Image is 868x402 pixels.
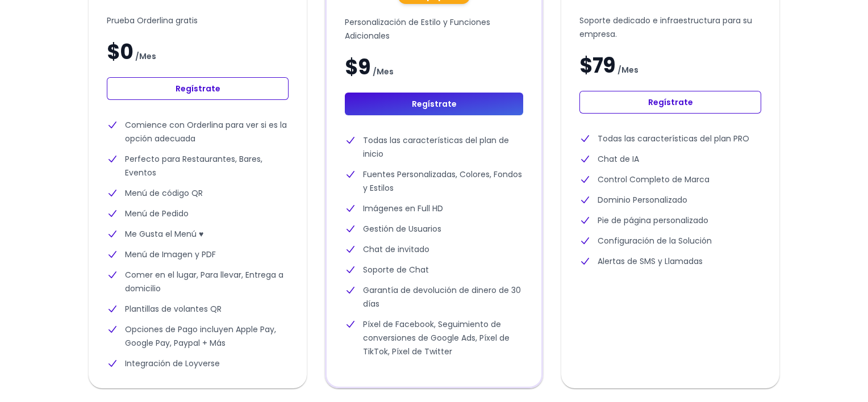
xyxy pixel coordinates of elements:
[135,49,156,63] span: /
[125,118,289,145] font: Comience con Orderlina para ver si es la opción adecuada
[598,213,708,227] font: Pie de página personalizado
[363,283,523,311] font: Garantía de devolución de dinero de 30 días
[345,93,523,115] a: Regístrate
[579,55,615,77] span: $79
[598,173,710,186] font: Control Completo de Marca
[125,323,289,350] font: Opciones de Pago incluyen Apple Pay, Google Pay, Paypal + Más
[621,64,639,76] font: Mes
[598,234,712,248] font: Configuración de la Solución
[579,14,761,41] p: Soporte dedicado e infraestructura para su empresa.
[107,77,289,100] a: Regístrate
[107,14,289,27] p: Prueba Orderlina gratis
[125,268,289,295] font: Comer en el lugar, Para llevar, Entrega a domicilio
[363,167,523,195] font: Fuentes Personalizadas, Colores, Fondos y Estilos
[363,317,523,358] font: Píxel de Facebook, Seguimiento de conversiones de Google Ads, Píxel de TikTok, Píxel de Twitter
[107,41,133,64] span: $0
[125,227,203,241] font: Me Gusta el Menú ♥
[125,302,222,316] font: Plantillas de volantes QR
[377,66,394,77] font: Mes
[345,15,523,43] p: Personalización de Estilo y Funciones Adicionales
[598,132,749,145] font: Todas las características del plan PRO
[125,152,289,179] font: Perfecto para Restaurantes, Bares, Eventos
[125,357,220,370] font: Integración de Loyverse
[363,263,429,277] font: Soporte de Chat
[363,133,523,161] font: Todas las características del plan de inicio
[345,56,370,79] span: $9
[373,65,394,78] span: /
[139,51,156,62] font: Mes
[598,193,687,207] font: Dominio Personalizado
[598,254,703,268] font: Alertas de SMS y Llamadas
[363,222,441,236] font: Gestión de Usuarios
[579,91,761,114] a: Regístrate
[363,242,429,256] font: Chat de invitado
[617,63,639,77] span: /
[125,207,189,220] font: Menú de Pedido
[125,186,203,200] font: Menú de código QR
[363,202,443,215] font: Imágenes en Full HD
[125,248,216,261] font: Menú de Imagen y PDF
[598,152,639,166] font: Chat de IA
